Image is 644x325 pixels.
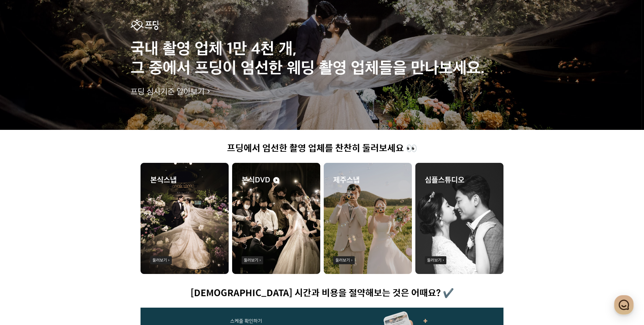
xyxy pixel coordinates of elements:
[141,143,503,154] h1: 프딩에서 엄선한 촬영 업체를 찬찬히 둘러보세요 👀
[63,231,72,236] span: 대화
[141,288,503,299] h1: [DEMOGRAPHIC_DATA] 시간과 비용을 절약해보는 것은 어때요? ✔️
[107,231,116,236] span: 설정
[2,220,46,237] a: 홈
[22,231,26,236] span: 홈
[90,220,133,237] a: 설정
[46,220,90,237] a: 대화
